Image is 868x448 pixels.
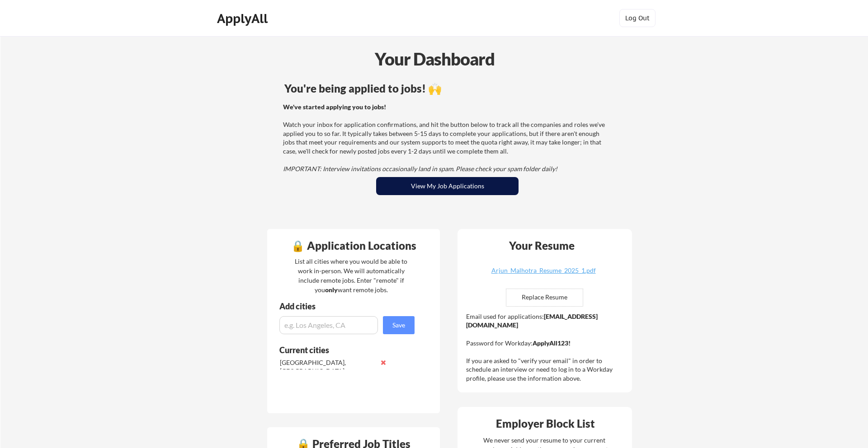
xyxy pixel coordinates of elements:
[490,267,597,274] div: Arjun_Malhotra_Resume_2025_1.pdf
[533,339,571,347] strong: ApplyAll123!
[383,316,415,334] button: Save
[279,316,378,334] input: e.g. Los Angeles, CA
[283,165,557,173] em: IMPORTANT: Interview invitations occasionally land in spam. Please check your spam folder daily!
[289,257,413,294] div: List all cities where you would be able to work in-person. We will automatically include remote j...
[619,9,656,27] button: Log Out
[376,177,519,195] button: View My Job Applications
[284,83,610,94] div: You're being applied to jobs! 🙌
[461,418,629,429] div: Employer Block List
[269,240,438,251] div: 🔒 Application Locations
[325,286,338,294] strong: only
[1,46,868,72] div: Your Dashboard
[283,103,609,173] div: Watch your inbox for application confirmations, and hit the button below to track all the compani...
[279,346,405,354] div: Current cities
[490,267,597,281] a: Arjun_Malhotra_Resume_2025_1.pdf
[466,312,626,383] div: Email used for applications: Password for Workday: If you are asked to "verify your email" in ord...
[217,11,270,26] div: ApplyAll
[279,302,417,310] div: Add cities
[280,358,375,376] div: [GEOGRAPHIC_DATA], [GEOGRAPHIC_DATA]
[497,240,586,251] div: Your Resume
[283,103,386,111] strong: We've started applying you to jobs!
[466,313,598,329] strong: [EMAIL_ADDRESS][DOMAIN_NAME]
